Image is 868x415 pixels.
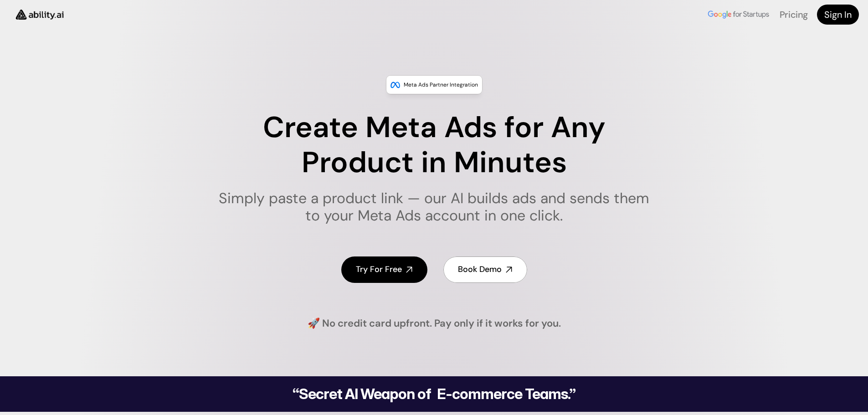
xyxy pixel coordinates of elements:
h4: Book Demo [458,264,502,275]
a: Sign In [817,5,859,25]
h4: 🚀 No credit card upfront. Pay only if it works for you. [308,317,561,331]
h2: “Secret AI Weapon of E-commerce Teams.” [269,387,599,401]
h4: Try For Free [356,264,402,275]
h4: Sign In [824,8,852,21]
h1: Simply paste a product link — our AI builds ads and sends them to your Meta Ads account in one cl... [213,190,655,225]
a: Pricing [780,9,808,20]
p: Meta Ads Partner Integration [404,80,478,89]
a: Try For Free [341,256,427,282]
a: Book Demo [443,256,527,282]
h1: Create Meta Ads for Any Product in Minutes [213,110,655,180]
